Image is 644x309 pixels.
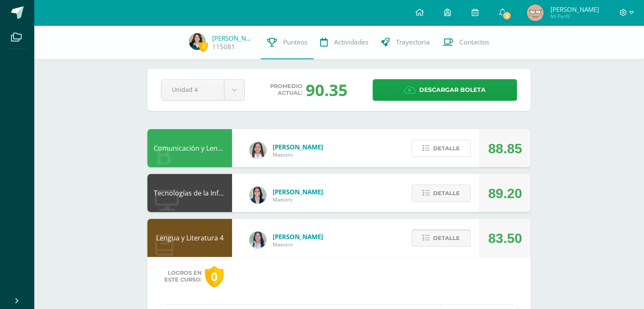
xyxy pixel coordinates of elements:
span: Maestro [273,241,323,248]
span: [PERSON_NAME] [550,5,599,14]
img: f838ef393e03f16fe2b12bbba3ee451b.png [189,33,206,50]
a: Trayectoria [375,25,436,59]
img: acecb51a315cac2de2e3deefdb732c9f.png [249,142,266,159]
a: Punteos [261,25,314,59]
span: Unidad 4 [172,80,213,99]
span: 2 [199,41,208,52]
div: Lengua y Literatura 4 [147,219,232,257]
span: Punteos [283,38,307,47]
div: 83.50 [488,219,522,257]
span: Promedio actual: [270,83,302,97]
span: Mi Perfil [550,13,599,20]
span: Actividades [334,38,368,47]
span: Trayectoria [396,38,430,47]
div: Tecnologías de la Información y la Comunicación 4 [147,174,232,212]
div: 90.35 [306,79,348,101]
span: Descargar boleta [419,80,486,100]
button: Detalle [412,185,471,202]
span: Logros en este curso: [164,270,202,283]
img: 7489ccb779e23ff9f2c3e89c21f82ed0.png [249,187,266,204]
a: [PERSON_NAME] [212,34,254,42]
a: Descargar boleta [373,79,517,101]
span: Detalle [433,230,460,246]
div: 89.20 [488,174,522,212]
a: Actividades [314,25,375,59]
img: df6a3bad71d85cf97c4a6d1acf904499.png [249,232,266,248]
a: Contactos [436,25,495,59]
span: Detalle [433,185,460,201]
a: Unidad 4 [161,80,244,100]
span: Detalle [433,141,460,156]
a: 115081 [212,42,235,51]
button: Detalle [412,229,471,247]
div: Comunicación y Lenguaje L3 Inglés 4 [147,129,232,167]
div: 88.85 [488,130,522,168]
span: Contactos [459,38,489,47]
span: 3 [502,11,511,20]
button: Detalle [412,140,471,157]
span: [PERSON_NAME] [273,232,323,241]
div: 0 [205,266,224,287]
span: Maestro [273,151,323,158]
span: [PERSON_NAME] [273,143,323,151]
span: [PERSON_NAME] [273,188,323,196]
span: Maestro [273,196,323,203]
img: 1d0ca742f2febfec89986c8588b009e1.png [527,4,544,21]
